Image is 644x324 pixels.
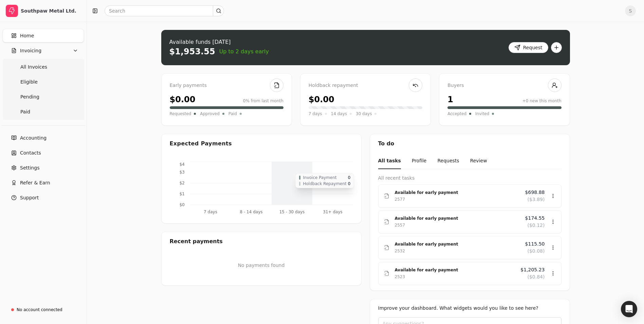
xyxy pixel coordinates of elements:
[447,93,453,106] div: 1
[20,164,39,172] span: Settings
[309,93,334,106] div: $0.00
[395,196,405,203] div: 2577
[279,210,305,214] tspan: 15 - 30 days
[20,64,47,71] span: All Invoices
[509,42,548,53] button: Request
[331,110,347,117] span: 14 days
[170,110,191,117] span: Requested
[309,82,422,89] div: Holdback repayment
[470,153,487,169] button: Review
[179,202,184,207] tspan: $0
[527,196,545,203] span: ($3.89)
[395,273,405,280] div: 2523
[3,304,84,316] a: No account connected
[20,194,39,201] span: Support
[3,176,84,190] button: Refer & Earn
[525,215,545,222] span: $174.55
[20,179,50,186] span: Refer & Earn
[240,210,262,214] tspan: 8 - 14 days
[4,60,82,74] a: All Invoices
[179,170,184,175] tspan: $3
[17,307,62,313] div: No account connected
[370,134,570,153] div: To do
[3,44,84,57] button: Invoicing
[527,248,545,255] span: ($0.08)
[527,273,545,281] span: ($0.84)
[200,110,220,117] span: Approved
[4,105,82,119] a: Paid
[219,48,269,56] span: Up to 2 days early
[309,110,322,117] span: 7 days
[447,110,466,117] span: Accepted
[378,153,401,169] button: All tasks
[447,82,561,89] div: Buyers
[395,189,520,196] div: Available for early payment
[204,210,217,214] tspan: 7 days
[621,301,637,317] div: Open Intercom Messenger
[20,108,30,115] span: Paid
[20,134,47,142] span: Accounting
[169,46,215,57] div: $1,953.55
[179,192,184,196] tspan: $1
[20,32,34,39] span: Home
[162,232,361,251] div: Recent payments
[395,241,520,248] div: Available for early payment
[395,248,405,254] div: 2532
[170,93,196,106] div: $0.00
[412,153,427,169] button: Profile
[228,110,237,117] span: Paid
[20,93,39,101] span: Pending
[179,162,184,167] tspan: $4
[378,305,562,312] div: Improve your dashboard. What widgets would you like to see here?
[3,29,84,42] a: Home
[3,146,84,160] a: Contacts
[520,266,545,273] span: $1,205.23
[170,82,283,89] div: Early payments
[395,222,405,229] div: 2557
[527,222,545,229] span: ($0.12)
[475,110,489,117] span: Invited
[395,267,515,273] div: Available for early payment
[20,47,41,54] span: Invoicing
[522,98,562,104] div: +0 new this month
[437,153,459,169] button: Requests
[179,181,184,185] tspan: $2
[4,90,82,104] a: Pending
[170,140,232,148] div: Expected Payments
[20,149,41,157] span: Contacts
[625,5,636,16] button: S
[4,75,82,89] a: Eligible
[323,210,342,214] tspan: 31+ days
[378,175,562,182] div: All recent tasks
[356,110,372,117] span: 30 days
[525,189,545,196] span: $698.88
[20,78,38,86] span: Eligible
[395,215,520,222] div: Available for early payment
[105,5,224,16] input: Search
[3,131,84,145] a: Accounting
[21,7,81,14] div: Southpaw Metal Ltd.
[170,262,353,269] p: No payments found
[243,98,283,104] div: 0% from last month
[525,240,545,248] span: $115.50
[3,191,84,204] button: Support
[169,38,269,46] div: Available funds [DATE]
[3,161,84,175] a: Settings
